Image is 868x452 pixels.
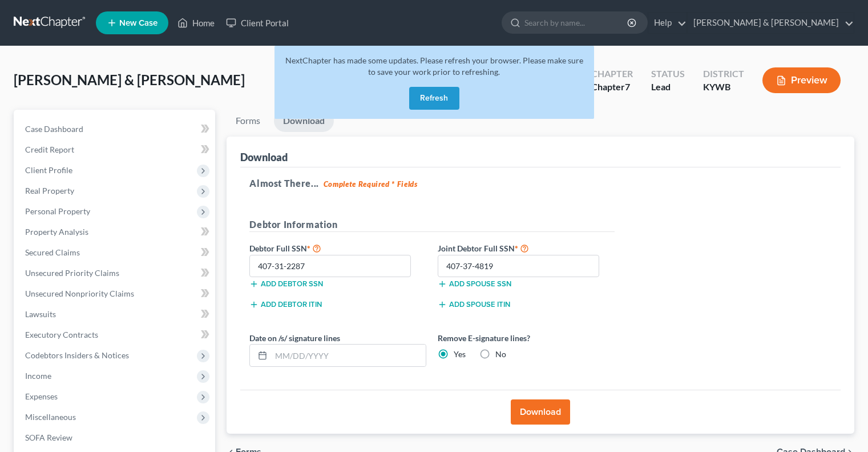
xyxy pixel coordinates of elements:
span: Real Property [25,186,74,195]
label: No [495,349,506,360]
span: Unsecured Priority Claims [25,268,119,278]
span: 7 [625,81,630,92]
a: Unsecured Priority Claims [16,263,215,283]
input: XXX-XX-XXXX [438,255,599,278]
input: XXX-XX-XXXX [249,255,411,278]
div: Chapter [591,81,633,94]
input: Search by name... [524,12,629,33]
button: Add spouse ITIN [438,300,510,309]
div: Download [240,150,288,164]
button: Download [511,399,570,425]
span: Executory Contracts [25,330,98,339]
span: Property Analysis [25,227,88,237]
button: Add debtor SSN [249,279,323,289]
label: Remove E-signature lines? [438,332,615,344]
label: Date on /s/ signature lines [249,332,340,344]
a: SOFA Review [16,427,215,448]
a: Lawsuits [16,304,215,325]
a: Home [172,13,220,33]
span: Miscellaneous [25,412,76,422]
label: Joint Debtor Full SSN [432,241,620,255]
a: Forms [227,110,269,132]
span: [PERSON_NAME] & [PERSON_NAME] [14,71,245,88]
input: MM/DD/YYYY [271,345,426,366]
span: Case Dashboard [25,124,83,134]
span: Codebtors Insiders & Notices [25,350,129,360]
a: Executory Contracts [16,325,215,345]
h5: Almost There... [249,177,831,190]
span: Unsecured Nonpriority Claims [25,289,134,298]
div: Chapter [591,67,633,81]
label: Yes [454,349,466,360]
button: Preview [762,67,841,93]
span: Personal Property [25,206,90,216]
a: Unsecured Nonpriority Claims [16,283,215,304]
a: Credit Report [16,139,215,160]
span: New Case [119,19,158,27]
button: Add spouse SSN [438,279,511,289]
h5: Debtor Information [249,218,615,232]
span: SOFA Review [25,433,72,442]
a: Help [648,13,687,33]
a: Secured Claims [16,242,215,263]
span: Lawsuits [25,309,56,319]
span: Client Profile [25,165,72,175]
a: Property Analysis [16,222,215,242]
span: Income [25,371,51,381]
a: Case Dashboard [16,119,215,139]
button: Add debtor ITIN [249,300,322,309]
iframe: Intercom live chat [829,413,857,441]
strong: Complete Required * Fields [324,179,418,189]
a: Client Portal [220,13,294,33]
span: Credit Report [25,145,74,154]
span: NextChapter has made some updates. Please refresh your browser. Please make sure to save your wor... [285,55,583,77]
label: Debtor Full SSN [244,241,432,255]
span: Secured Claims [25,247,80,257]
div: Status [651,67,685,81]
button: Refresh [409,87,459,110]
a: [PERSON_NAME] & [PERSON_NAME] [688,13,854,33]
div: Lead [651,81,685,94]
span: Expenses [25,391,58,401]
div: District [703,67,744,81]
div: KYWB [703,81,744,94]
